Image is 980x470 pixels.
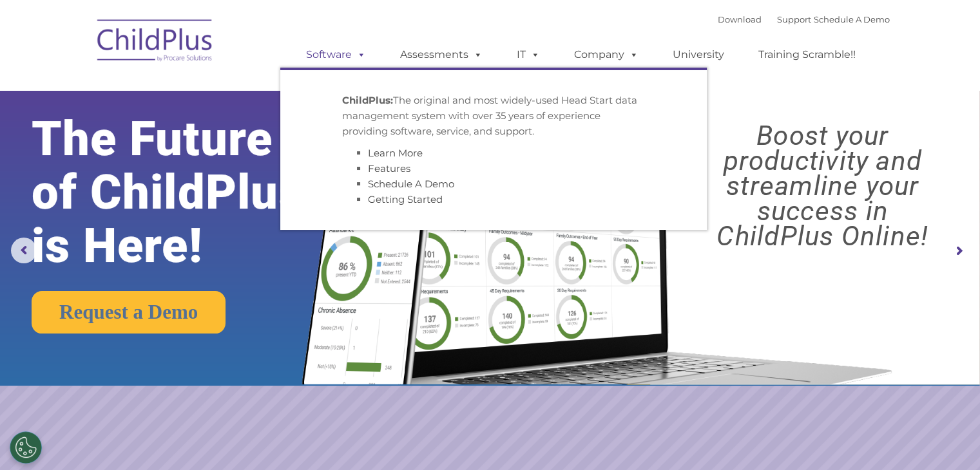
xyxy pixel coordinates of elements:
a: IT [504,42,553,68]
a: Software [293,42,379,68]
span: Last name [179,85,218,95]
a: Learn More [368,147,423,159]
font: | [718,14,890,24]
a: Request a Demo [32,291,226,334]
a: Support [777,14,811,24]
rs-layer: Boost your productivity and streamline your success in ChildPlus Online! [677,123,968,249]
a: Download [718,14,762,24]
rs-layer: The Future of ChildPlus is Here! [32,112,345,272]
a: Schedule A Demo [368,178,454,190]
button: Cookies Settings [10,431,42,464]
span: Phone number [179,138,234,147]
a: Schedule A Demo [814,14,890,24]
strong: ChildPlus: [342,94,393,106]
a: Getting Started [368,193,443,205]
img: ChildPlus by Procare Solutions [91,10,220,75]
a: Training Scramble!! [745,42,869,68]
a: Assessments [387,42,495,68]
a: University [660,42,737,68]
a: Company [561,42,651,68]
p: The original and most widely-used Head Start data management system with over 35 years of experie... [342,93,645,139]
a: Features [368,162,410,174]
